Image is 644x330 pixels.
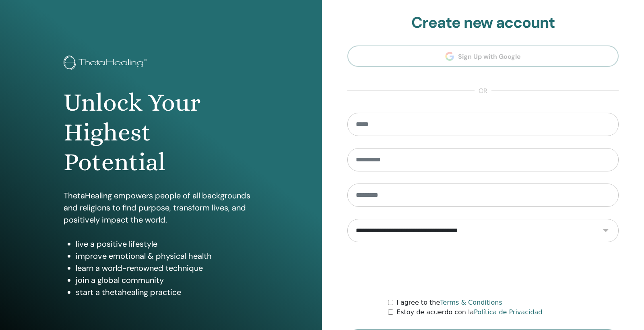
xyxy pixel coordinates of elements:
h2: Create new account [347,14,619,32]
span: or [475,86,491,96]
label: Estoy de acuerdo con la [396,307,542,317]
li: live a positive lifestyle [76,238,258,250]
a: Terms & Conditions [440,299,502,306]
label: I agree to the [396,298,502,307]
li: start a thetahealing practice [76,286,258,298]
li: join a global community [76,274,258,286]
h1: Unlock Your Highest Potential [64,88,258,177]
p: ThetaHealing empowers people of all backgrounds and religions to find purpose, transform lives, a... [64,190,258,226]
a: Política de Privacidad [474,308,542,316]
iframe: reCAPTCHA [422,254,544,286]
li: learn a world-renowned technique [76,262,258,274]
li: improve emotional & physical health [76,250,258,262]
